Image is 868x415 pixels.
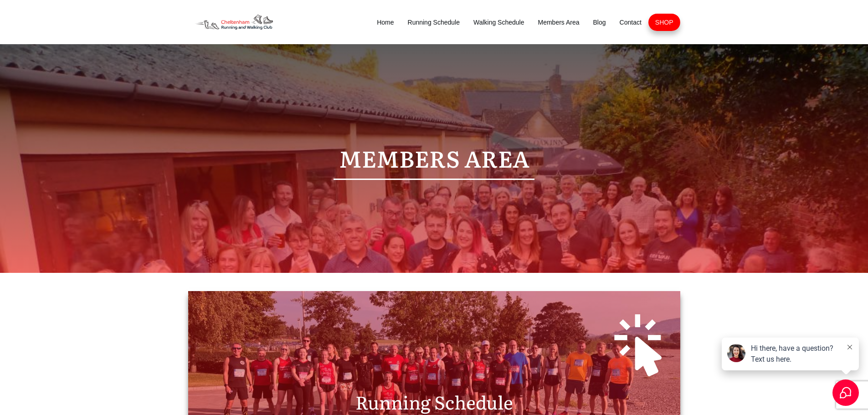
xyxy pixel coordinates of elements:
a: Contact [620,16,642,29]
a: Home [377,16,394,29]
p: Members Area [198,138,671,178]
a: Blog [593,16,606,29]
a: Members Area [538,16,579,29]
a: Running Schedule [408,16,460,29]
span: Running Schedule [355,388,513,415]
img: Decathlon [188,9,280,35]
a: Walking Schedule [473,16,524,29]
a: SHOP [655,16,673,29]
